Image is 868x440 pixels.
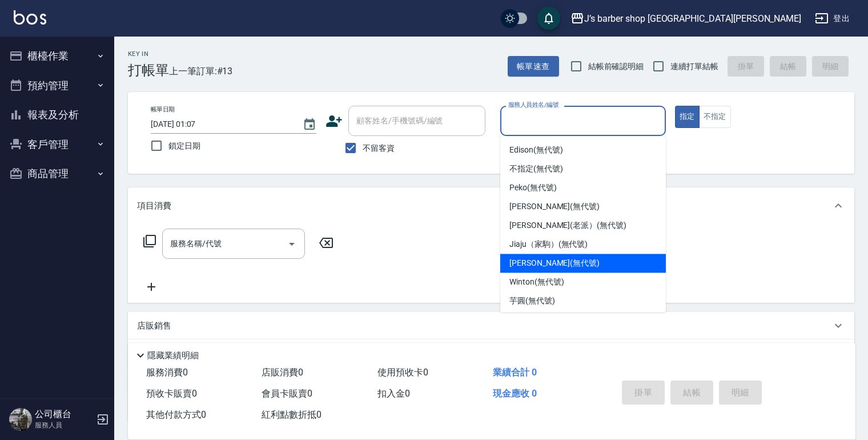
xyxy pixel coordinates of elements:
[128,62,169,78] h3: 打帳單
[262,388,312,399] span: 會員卡販賣 0
[509,219,626,231] span: [PERSON_NAME](老派） (無代號)
[509,276,564,288] span: Winton (無代號)
[128,312,854,339] div: 店販銷售
[262,367,303,378] span: 店販消費 0
[137,200,171,212] p: 項目消費
[493,367,537,378] span: 業績合計 0
[670,61,718,73] span: 連續打單結帳
[5,130,110,159] button: 客戶管理
[151,105,175,114] label: 帳單日期
[146,367,188,378] span: 服務消費 0
[5,159,110,189] button: 商品管理
[151,115,291,134] input: YYYY/MM/DD hh:mm
[5,41,110,71] button: 櫃檯作業
[363,142,395,154] span: 不留客資
[147,350,199,362] p: 隱藏業績明細
[508,101,558,109] label: 服務人員姓名/編號
[5,71,110,101] button: 預約管理
[5,100,110,130] button: 報表及分析
[14,10,46,25] img: Logo
[128,187,854,224] div: 項目消費
[262,409,322,420] span: 紅利點數折抵 0
[169,64,233,78] span: 上一筆訂單:#13
[296,111,323,138] button: Choose date, selected date is 2025-10-14
[377,388,410,399] span: 扣入金 0
[588,61,644,73] span: 結帳前確認明細
[146,388,197,399] span: 預收卡販賣 0
[137,320,171,332] p: 店販銷售
[584,11,801,26] div: J’s barber shop [GEOGRAPHIC_DATA][PERSON_NAME]
[675,106,700,128] button: 指定
[537,7,560,30] button: save
[128,339,854,367] div: 預收卡販賣
[128,50,169,58] h2: Key In
[509,238,588,250] span: Jiaju（家駒） (無代號)
[493,388,537,399] span: 現金應收 0
[35,420,93,430] p: 服務人員
[377,367,428,378] span: 使用預收卡 0
[699,106,731,128] button: 不指定
[35,409,93,420] h5: 公司櫃台
[509,163,563,175] span: 不指定 (無代號)
[146,409,206,420] span: 其他付款方式 0
[509,257,600,269] span: [PERSON_NAME] (無代號)
[508,56,559,77] button: 帳單速查
[566,7,806,30] button: J’s barber shop [GEOGRAPHIC_DATA][PERSON_NAME]
[509,144,562,156] span: Edison (無代號)
[509,295,555,307] span: 芋圓 (無代號)
[509,201,600,213] span: [PERSON_NAME] (無代號)
[168,140,200,152] span: 鎖定日期
[283,235,301,253] button: Open
[810,8,854,29] button: 登出
[509,182,557,194] span: Peko (無代號)
[9,408,32,431] img: Person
